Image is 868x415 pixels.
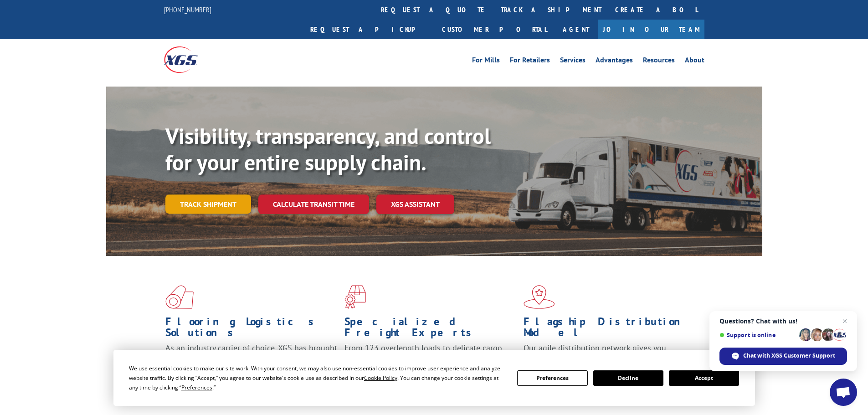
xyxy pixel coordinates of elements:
button: Decline [593,370,663,386]
a: Customer Portal [435,20,554,39]
span: Support is online [719,332,796,338]
h1: Flagship Distribution Model [524,316,696,343]
span: Preferences [181,384,212,391]
div: Cookie Consent Prompt [113,350,755,406]
a: About [685,56,704,67]
a: Track shipment [165,195,251,214]
div: We use essential cookies to make our site work. With your consent, we may also use non-essential ... [129,364,506,392]
span: Chat with XGS Customer Support [743,352,835,360]
p: From 123 overlength loads to delicate cargo, our experienced staff knows the best way to move you... [344,343,517,383]
a: Services [560,56,586,67]
span: Cookie Policy [364,374,397,382]
a: Open chat [830,379,857,406]
span: Questions? Chat with us! [719,318,847,325]
a: Agent [554,20,598,39]
a: Resources [643,56,675,67]
span: Our agile distribution network gives you nationwide inventory management on demand. [524,343,691,364]
a: Request a pickup [303,20,435,39]
a: Advantages [596,56,633,67]
span: As an industry carrier of choice, XGS has brought innovation and dedication to flooring logistics... [165,343,337,375]
img: xgs-icon-total-supply-chain-intelligence-red [165,285,194,309]
img: xgs-icon-focused-on-flooring-red [344,285,366,309]
button: Preferences [517,370,587,386]
a: Calculate transit time [258,195,369,214]
a: For Retailers [510,56,550,67]
h1: Specialized Freight Experts [344,316,517,343]
img: xgs-icon-flagship-distribution-model-red [524,285,555,309]
a: Join Our Team [598,20,704,39]
h1: Flooring Logistics Solutions [165,316,338,343]
b: Visibility, transparency, and control for your entire supply chain. [165,122,491,176]
a: [PHONE_NUMBER] [164,5,211,14]
button: Accept [669,370,739,386]
span: Chat with XGS Customer Support [719,348,847,365]
a: XGS ASSISTANT [376,195,454,214]
a: For Mills [472,56,500,67]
